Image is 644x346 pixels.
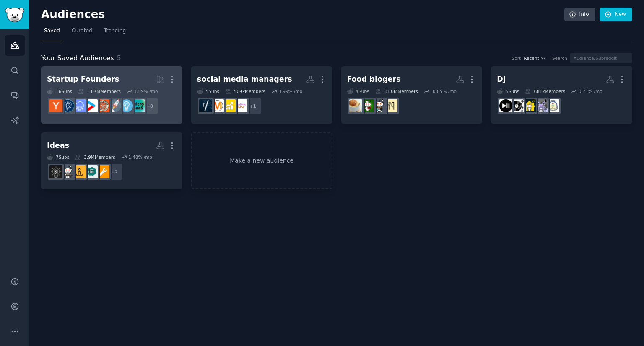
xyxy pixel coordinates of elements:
[244,97,262,115] div: + 1
[61,165,74,178] img: techsupport
[96,99,109,112] img: EntrepreneurRideAlong
[47,140,69,151] div: Ideas
[341,66,483,124] a: Food blogers4Subs33.0MMembers-0.05% /moFoodieSnarkfoodphotographyfoodFoodPorn
[211,99,224,112] img: DigitalMarketing
[101,24,129,41] a: Trending
[73,99,86,112] img: SaaS
[384,99,397,112] img: FoodieSnark
[69,24,95,41] a: Curated
[564,8,595,22] a: Info
[106,163,123,181] div: + 2
[128,154,152,160] div: 1.48 % /mo
[375,88,418,94] div: 33.0M Members
[579,88,602,94] div: 0.71 % /mo
[49,165,62,178] img: Business_Ideas
[524,55,546,61] button: Recent
[120,99,133,112] img: Entrepreneur
[535,99,548,112] img: dubstep
[61,99,74,112] img: Entrepreneurship
[75,154,115,160] div: 3.9M Members
[197,88,219,94] div: 5 Sub s
[191,132,332,190] a: Make a new audience
[78,88,121,94] div: 13.7M Members
[41,8,564,21] h2: Audiences
[41,24,63,41] a: Saved
[47,154,69,160] div: 7 Sub s
[546,99,559,112] img: DJSCEconnect
[41,53,114,64] span: Your Saved Audiences
[347,74,401,85] div: Food blogers
[197,74,292,85] div: social media managers
[132,99,145,112] img: microsaas
[73,165,86,178] img: startupideas
[349,99,362,112] img: FoodPorn
[41,132,182,190] a: Ideas7Subs3.9MMembers1.48% /mo+2SomebodyMakeThissmall_business_ideasstartupideastechsupportBusine...
[96,165,109,178] img: SomebodyMakeThis
[511,99,524,112] img: mobileDJ
[570,53,632,63] input: Audience/Subreddit
[223,99,236,112] img: SocialMediaPromotion
[525,88,565,94] div: 681k Members
[85,99,98,112] img: startup
[523,99,536,112] img: House
[199,99,212,112] img: SocialMediaManagers
[47,88,72,94] div: 16 Sub s
[5,8,24,22] img: GummySearch logo
[431,88,457,94] div: -0.05 % /mo
[278,88,302,94] div: 3.99 % /mo
[44,27,60,35] span: Saved
[497,88,519,94] div: 5 Sub s
[225,88,265,94] div: 509k Members
[134,88,158,94] div: 1.59 % /mo
[85,165,98,178] img: small_business_ideas
[234,99,247,112] img: SocialMediaMaster
[72,27,92,35] span: Curated
[499,99,512,112] img: DJs
[491,66,632,124] a: DJ5Subs681kMembers0.71% /moDJSCEconnectdubstepHousemobileDJDJs
[108,99,121,112] img: startups
[104,27,126,35] span: Trending
[361,99,374,112] img: food
[524,55,539,61] span: Recent
[373,99,386,112] img: foodphotography
[41,66,182,124] a: Startup Founders16Subs13.7MMembers1.59% /mo+8microsaasEntrepreneurstartupsEntrepreneurRideAlongst...
[497,74,506,85] div: DJ
[600,8,632,22] a: New
[47,74,119,85] div: Startup Founders
[117,54,121,62] span: 5
[347,88,369,94] div: 4 Sub s
[512,55,521,61] div: Sort
[49,99,62,112] img: ycombinator
[141,97,158,115] div: + 8
[552,55,567,61] div: Search
[191,66,332,124] a: social media managers5Subs509kMembers3.99% /mo+1SocialMediaMasterSocialMediaPromotionDigitalMarke...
